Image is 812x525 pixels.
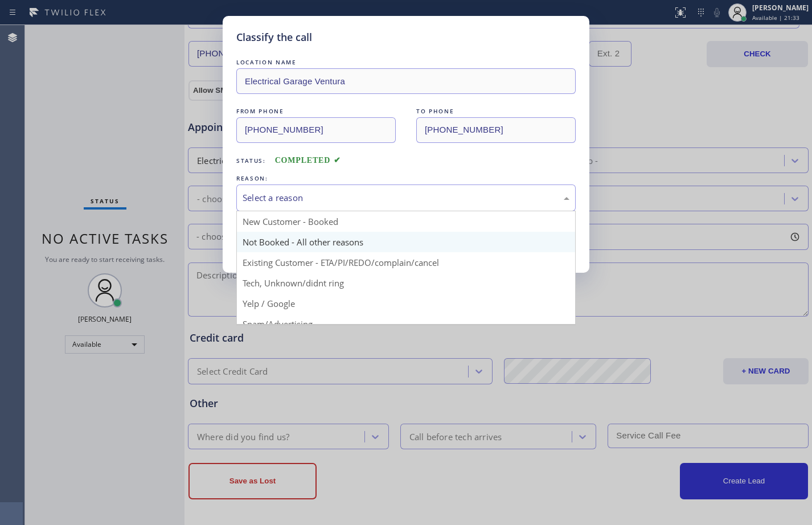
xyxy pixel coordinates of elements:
[237,211,575,232] div: New Customer - Booked
[236,173,576,184] div: REASON:
[416,117,576,143] input: To phone
[236,105,396,117] div: FROM PHONE
[275,156,341,165] span: COMPLETED
[237,293,575,314] div: Yelp / Google
[236,30,312,45] h5: Classify the call
[237,232,575,252] div: Not Booked - All other reasons
[237,314,575,334] div: Spam/Advertising
[236,157,266,165] span: Status:
[416,105,576,117] div: TO PHONE
[243,191,569,204] div: Select a reason
[237,273,575,293] div: Tech, Unknown/didnt ring
[236,117,396,143] input: From phone
[237,252,575,273] div: Existing Customer - ETA/PI/REDO/complain/cancel
[236,56,576,68] div: LOCATION NAME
